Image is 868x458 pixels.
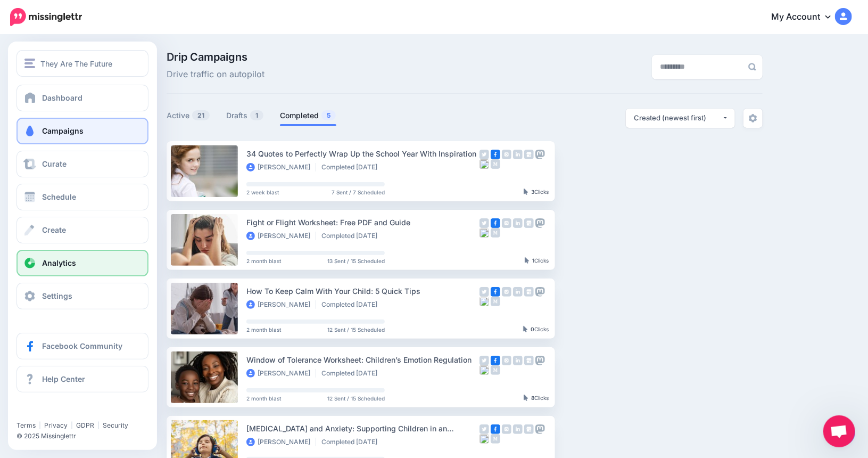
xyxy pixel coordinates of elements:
[76,421,94,429] a: GDPR
[321,232,383,240] li: Completed [DATE]
[97,421,100,429] span: |
[16,333,148,359] a: Facebook Community
[480,150,489,159] img: twitter-grey-square.png
[535,424,545,434] img: mastodon-grey-square.png
[524,395,549,402] div: Clicks
[502,356,511,365] img: instagram-grey-square.png
[531,326,534,332] b: 0
[513,150,523,159] img: linkedin-grey-square.png
[523,326,528,332] img: pointer-grey-darker.png
[246,369,316,378] li: [PERSON_NAME]
[524,395,528,401] img: pointer-grey-darker.png
[480,297,489,306] img: bluesky-grey-square.png
[524,356,534,365] img: google_business-grey-square.png
[626,109,735,128] button: Created (newest first)
[525,258,549,264] div: Clicks
[16,406,97,416] iframe: Twitter Follow Button
[250,110,263,120] span: 1
[327,396,385,401] span: 12 Sent / 15 Scheduled
[535,150,545,159] img: mastodon-grey-square.png
[10,8,82,26] img: Missinglettr
[192,110,210,120] span: 21
[16,366,148,392] a: Help Center
[634,113,722,123] div: Created (newest first)
[246,190,279,195] span: 2 week blast
[246,300,316,309] li: [PERSON_NAME]
[491,287,500,297] img: facebook-square.png
[246,438,316,446] li: [PERSON_NAME]
[246,327,281,332] span: 2 month blast
[480,218,489,228] img: twitter-grey-square.png
[246,258,281,264] span: 2 month blast
[513,424,523,434] img: linkedin-grey-square.png
[246,285,480,297] div: How To Keep Calm With Your Child: 5 Quick Tips
[502,218,511,228] img: instagram-grey-square.png
[749,114,757,122] img: settings-grey.png
[42,93,82,102] span: Dashboard
[480,365,489,375] img: bluesky-grey-square.png
[42,258,76,267] span: Analytics
[246,232,316,240] li: [PERSON_NAME]
[480,356,489,365] img: twitter-grey-square.png
[246,354,480,366] div: Window of Tolerance Worksheet: Children’s Emotion Regulation
[16,283,148,309] a: Settings
[226,109,264,122] a: Drafts1
[246,422,480,435] div: [MEDICAL_DATA] and Anxiety: Supporting Children in an Imperfect World
[16,85,148,111] a: Dashboard
[524,218,534,228] img: google_business-grey-square.png
[524,424,534,434] img: google_business-grey-square.png
[246,396,281,401] span: 2 month blast
[502,287,511,297] img: instagram-grey-square.png
[525,257,530,264] img: pointer-grey-darker.png
[523,326,549,333] div: Clicks
[491,218,500,228] img: facebook-square.png
[103,421,128,429] a: Security
[42,291,72,300] span: Settings
[502,150,511,159] img: instagram-grey-square.png
[246,216,480,228] div: Fight or Flight Worksheet: Free PDF and Guide
[491,150,500,159] img: facebook-square.png
[24,59,35,68] img: menu.png
[321,163,383,171] li: Completed [DATE]
[44,421,68,429] a: Privacy
[513,287,523,297] img: linkedin-grey-square.png
[480,434,489,444] img: bluesky-grey-square.png
[327,258,385,264] span: 13 Sent / 15 Scheduled
[39,421,41,429] span: |
[246,163,316,171] li: [PERSON_NAME]
[532,257,534,264] b: 1
[16,250,148,276] a: Analytics
[16,118,148,144] a: Campaigns
[491,424,500,434] img: facebook-square.png
[71,421,73,429] span: |
[760,4,852,30] a: My Account
[42,126,84,135] span: Campaigns
[480,287,489,297] img: twitter-grey-square.png
[491,365,500,375] img: medium-grey-square.png
[524,287,534,297] img: google_business-grey-square.png
[42,225,66,234] span: Create
[502,424,511,434] img: instagram-grey-square.png
[321,369,383,378] li: Completed [DATE]
[524,189,528,195] img: pointer-grey-darker.png
[491,434,500,444] img: medium-grey-square.png
[42,159,67,168] span: Curate
[535,287,545,297] img: mastodon-grey-square.png
[524,150,534,159] img: google_business-grey-square.png
[321,300,383,309] li: Completed [DATE]
[513,356,523,365] img: linkedin-grey-square.png
[491,297,500,306] img: medium-grey-square.png
[491,159,500,169] img: medium-grey-square.png
[748,63,756,71] img: search-grey-6.png
[524,189,549,195] div: Clicks
[16,421,36,429] a: Terms
[480,424,489,434] img: twitter-grey-square.png
[42,192,76,201] span: Schedule
[480,159,489,169] img: bluesky-grey-square.png
[42,374,85,383] span: Help Center
[535,218,545,228] img: mastodon-grey-square.png
[167,68,264,81] span: Drive traffic on autopilot
[491,356,500,365] img: facebook-square.png
[16,151,148,177] a: Curate
[42,341,122,350] span: Facebook Community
